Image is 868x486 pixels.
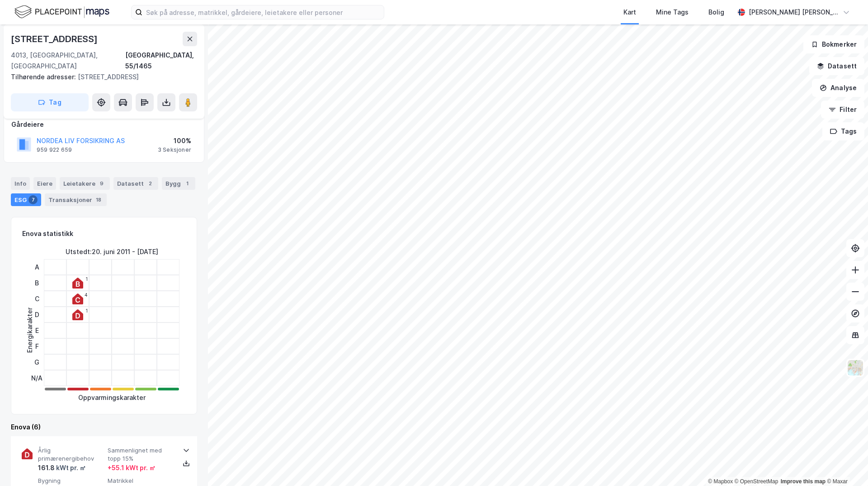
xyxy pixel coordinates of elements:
div: [PERSON_NAME] [PERSON_NAME] [749,7,839,18]
div: Gårdeiere [11,119,197,130]
div: Info [11,177,30,190]
div: Energikarakter [24,308,35,353]
a: Mapbox [708,478,733,485]
span: Bygning [38,477,104,485]
div: 3 Seksjoner [158,146,191,154]
div: Enova (6) [11,422,197,433]
div: 7 [28,195,38,204]
div: [GEOGRAPHIC_DATA], 55/1465 [125,50,197,72]
button: Datasett [809,57,864,75]
div: [STREET_ADDRESS] [11,72,190,82]
div: 161.8 [38,462,86,473]
div: F [31,338,42,354]
div: 18 [94,195,103,204]
div: Utstedt : 20. juni 2011 - [DATE] [66,246,158,257]
a: Improve this map [781,478,826,485]
div: Eiere [33,177,56,190]
div: A [31,259,42,275]
img: Z [847,359,864,376]
div: 9 [97,179,106,188]
a: OpenStreetMap [735,478,778,485]
div: + 55.1 kWt pr. ㎡ [108,462,156,473]
div: Bolig [708,7,724,18]
div: E [31,322,42,338]
div: Oppvarmingskarakter [78,392,146,403]
button: Filter [821,101,864,119]
button: Bokmerker [803,35,864,53]
div: 959 922 659 [37,146,72,154]
div: kWt pr. ㎡ [55,462,86,473]
button: Tag [11,93,89,111]
div: G [31,354,42,370]
div: 4 [85,292,88,298]
div: ESG [11,193,41,206]
div: C [31,291,42,307]
span: Årlig primærenergibehov [38,447,104,462]
iframe: Chat Widget [823,443,868,486]
div: Enova statistikk [22,228,73,239]
button: Analyse [812,79,864,97]
img: logo.f888ab2527a4732fd821a326f86c7f29.svg [14,4,109,20]
div: B [31,275,42,291]
span: Tilhørende adresser: [11,73,78,81]
span: Sammenlignet med topp 15% [108,447,174,462]
div: 1 [85,276,88,282]
div: Leietakere [60,177,110,190]
div: Bygg [162,177,195,190]
div: Kontrollprogram for chat [823,443,868,486]
div: 1 [183,179,192,188]
button: Tags [822,122,864,140]
input: Søk på adresse, matrikkel, gårdeiere, leietakere eller personer [142,5,384,19]
div: D [31,307,42,322]
div: Kart [623,7,636,18]
div: Transaksjoner [45,193,107,206]
div: 4013, [GEOGRAPHIC_DATA], [GEOGRAPHIC_DATA] [11,50,125,72]
div: Mine Tags [656,7,689,18]
div: N/A [31,370,42,386]
div: 2 [146,179,155,188]
div: Datasett [113,177,158,190]
div: 100% [158,135,191,146]
div: [STREET_ADDRESS] [11,32,99,46]
span: Matrikkel [108,477,174,485]
div: 1 [85,308,88,313]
